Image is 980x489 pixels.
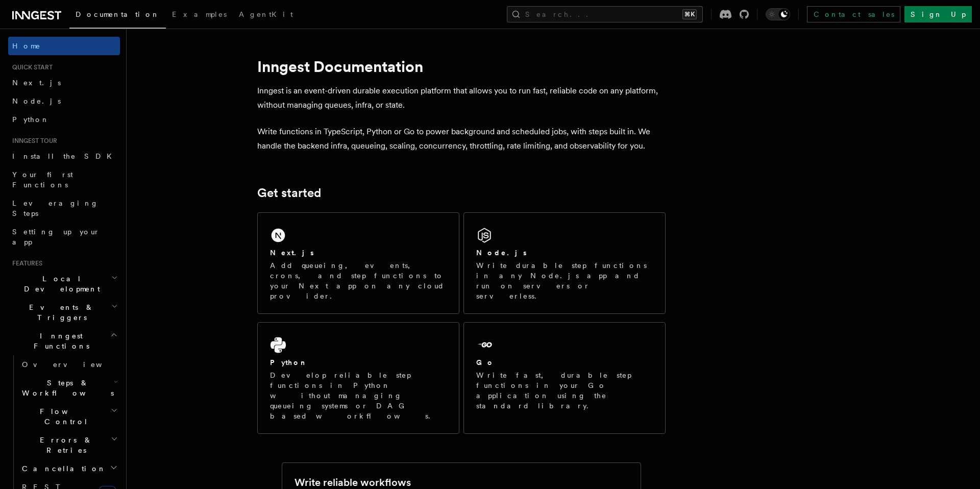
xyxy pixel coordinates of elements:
h1: Inngest Documentation [257,57,666,76]
span: Features [8,259,42,267]
h2: Next.js [270,248,314,258]
a: GoWrite fast, durable step functions in your Go application using the standard library. [463,322,666,434]
span: Inngest tour [8,137,57,145]
button: Steps & Workflows [18,374,120,402]
a: Setting up your app [8,223,120,251]
p: Develop reliable step functions in Python without managing queueing systems or DAG based workflows. [270,370,447,421]
span: Inngest Functions [8,331,110,351]
button: Search...⌘K [507,6,703,22]
span: Your first Functions [12,170,73,189]
span: Next.js [12,79,61,87]
a: Examples [166,3,233,28]
button: Inngest Functions [8,327,120,355]
kbd: ⌘K [682,9,697,19]
h2: Node.js [476,248,527,258]
a: PythonDevelop reliable step functions in Python without managing queueing systems or DAG based wo... [257,322,459,434]
button: Errors & Retries [18,431,120,459]
a: Get started [257,186,321,200]
span: Errors & Retries [18,435,111,455]
span: Leveraging Steps [12,199,99,217]
h2: Python [270,357,308,368]
a: Node.js [8,92,120,110]
a: Sign Up [904,6,972,22]
span: Flow Control [18,406,111,427]
a: Contact sales [807,6,900,22]
a: Node.jsWrite durable step functions in any Node.js app and run on servers or serverless. [463,212,666,314]
a: Install the SDK [8,147,120,165]
button: Events & Triggers [8,298,120,327]
button: Toggle dark mode [766,8,790,20]
span: Cancellation [18,463,106,474]
h2: Go [476,357,495,368]
span: Examples [172,10,227,18]
span: Install the SDK [12,152,118,160]
a: Next.js [8,74,120,92]
p: Inngest is an event-driven durable execution platform that allows you to run fast, reliable code ... [257,84,666,112]
a: Your first Functions [8,165,120,194]
a: Leveraging Steps [8,194,120,223]
a: AgentKit [233,3,299,28]
span: Node.js [12,97,61,105]
a: Next.jsAdd queueing, events, crons, and step functions to your Next app on any cloud provider. [257,212,459,314]
span: Python [12,115,50,124]
p: Write durable step functions in any Node.js app and run on servers or serverless. [476,260,653,301]
span: AgentKit [239,10,293,18]
p: Add queueing, events, crons, and step functions to your Next app on any cloud provider. [270,260,447,301]
span: Steps & Workflows [18,378,114,398]
span: Documentation [76,10,160,18]
a: Overview [18,355,120,374]
span: Home [12,41,41,51]
a: Python [8,110,120,129]
button: Flow Control [18,402,120,431]
a: Home [8,37,120,55]
span: Quick start [8,63,53,71]
span: Setting up your app [12,228,100,246]
span: Local Development [8,274,111,294]
p: Write functions in TypeScript, Python or Go to power background and scheduled jobs, with steps bu... [257,125,666,153]
span: Overview [22,360,127,369]
button: Cancellation [18,459,120,478]
span: Events & Triggers [8,302,111,323]
button: Local Development [8,270,120,298]
a: Documentation [69,3,166,29]
p: Write fast, durable step functions in your Go application using the standard library. [476,370,653,411]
